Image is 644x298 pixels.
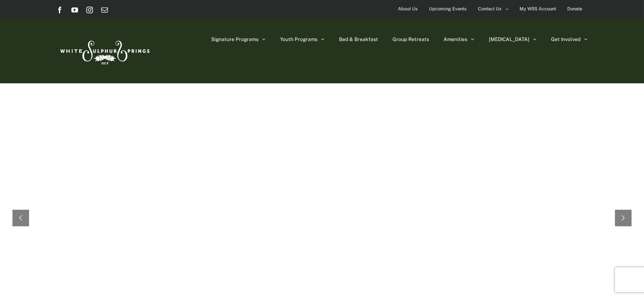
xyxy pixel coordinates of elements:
span: Group Retreats [393,37,429,42]
a: Instagram [86,7,93,13]
a: Youth Programs [280,19,324,60]
span: [MEDICAL_DATA] [489,37,529,42]
span: Youth Programs [280,37,317,42]
a: Bed & Breakfast [339,19,378,60]
a: Get Involved [551,19,588,60]
a: Group Retreats [393,19,429,60]
a: Facebook [56,7,63,13]
nav: Main Menu [211,19,588,60]
span: Upcoming Events [429,3,467,15]
a: [MEDICAL_DATA] [489,19,537,60]
span: Contact Us [478,3,502,15]
span: Bed & Breakfast [339,37,378,42]
a: Amenities [444,19,474,60]
span: Donate [567,3,582,15]
span: Signature Programs [211,37,259,42]
span: Get Involved [551,37,581,42]
span: About Us [398,3,418,15]
a: YouTube [71,7,78,13]
span: Amenities [444,37,467,42]
a: Signature Programs [211,19,266,60]
img: White Sulphur Springs Logo [56,31,152,70]
a: Email [101,7,108,13]
span: My WSS Account [520,3,556,15]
